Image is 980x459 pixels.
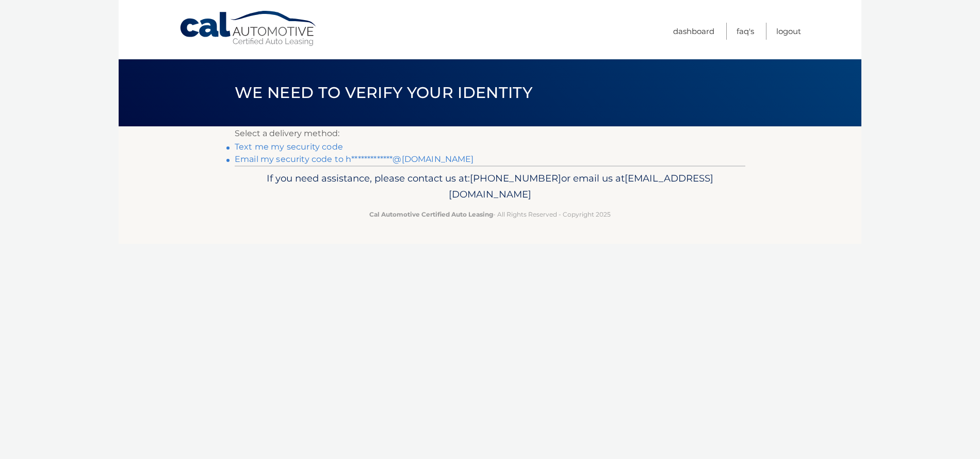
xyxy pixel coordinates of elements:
p: - All Rights Reserved - Copyright 2025 [241,209,739,220]
a: Dashboard [673,23,714,40]
p: If you need assistance, please contact us at: or email us at [241,170,739,203]
a: Logout [776,23,801,40]
a: FAQ's [737,23,754,40]
span: [PHONE_NUMBER] [470,172,561,184]
strong: Cal Automotive Certified Auto Leasing [369,210,493,218]
a: Text me my security code [235,142,343,152]
a: Cal Automotive [179,10,318,47]
p: Select a delivery method: [235,126,745,141]
span: We need to verify your identity [235,83,532,102]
